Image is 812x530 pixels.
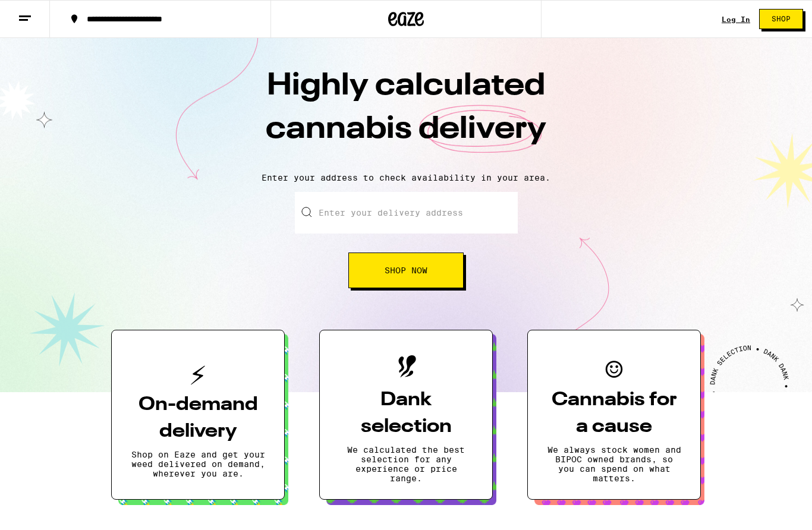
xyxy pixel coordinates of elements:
p: Enter your address to check availability in your area. [12,173,800,182]
p: Shop on Eaze and get your weed delivered on demand, wherever you are. [131,450,265,478]
div: Log In [722,15,750,23]
p: We always stock women and BIPOC owned brands, so you can spend on what matters. [547,445,681,483]
iframe: Opens a widget where you can find more information [772,494,800,524]
span: Shop [772,15,791,23]
button: On-demand deliveryShop on Eaze and get your weed delivered on demand, wherever you are. [111,330,285,500]
button: Shop Now [348,253,464,288]
span: Shop Now [385,266,427,275]
h3: On-demand delivery [131,392,265,445]
h3: Dank selection [339,387,473,440]
p: We calculated the best selection for any experience or price range. [339,445,473,483]
input: Enter your delivery address [295,192,518,234]
button: Dank selectionWe calculated the best selection for any experience or price range. [319,330,493,500]
h1: Highly calculated cannabis delivery [198,65,614,163]
h3: Cannabis for a cause [547,387,681,440]
button: Cannabis for a causeWe always stock women and BIPOC owned brands, so you can spend on what matters. [527,330,701,500]
button: Shop [759,9,803,29]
